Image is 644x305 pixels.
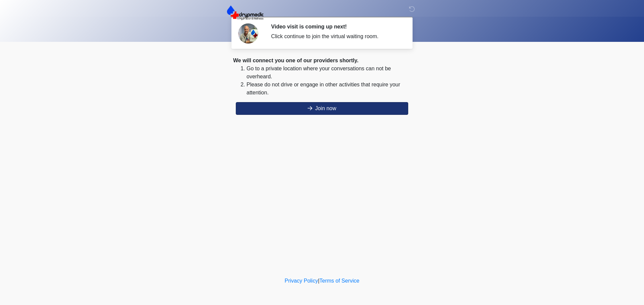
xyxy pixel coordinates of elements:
li: Please do not drive or engage in other activities that require your attention. [247,81,411,97]
li: Go to a private location where your conversations can not be overheard. [247,65,411,81]
a: | [318,278,319,284]
div: We will connect you one of our providers shortly. [233,57,411,65]
img: DrypMedic IV Hydration & Wellness Logo [226,5,264,20]
button: Join now [236,102,408,115]
div: Click continue to join the virtual waiting room. [271,32,401,41]
h2: Video visit is coming up next! [271,23,401,30]
img: Agent Avatar [238,23,258,44]
a: Terms of Service [319,278,359,284]
a: Privacy Policy [285,278,318,284]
